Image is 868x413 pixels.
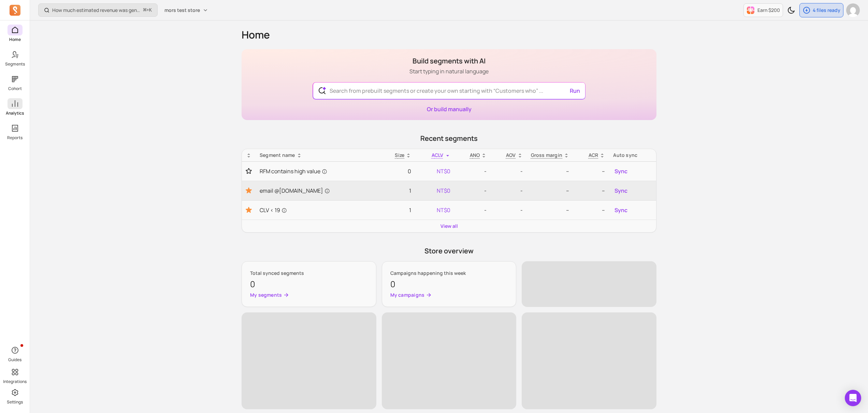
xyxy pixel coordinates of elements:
[614,187,627,195] span: Sync
[846,3,860,17] img: avatar
[459,206,487,214] p: -
[427,105,472,113] a: Or build manually
[613,185,629,196] button: Sync
[506,152,516,159] p: AOV
[390,270,508,277] p: Campaigns happening this week
[613,205,629,216] button: Sync
[577,167,605,175] p: --
[577,187,605,195] p: --
[495,167,522,175] p: -
[390,292,425,298] p: My campaigns
[813,7,840,14] p: 4 files ready
[324,83,574,99] input: Search from prebuilt segments or create your own starting with “Customers who” ...
[613,152,652,159] div: Auto sync
[143,6,147,15] kbd: ⌘
[419,167,450,175] p: NT$0
[8,86,22,91] p: Cohort
[419,206,450,214] p: NT$0
[432,152,444,158] span: ACLV
[8,343,23,364] button: Guides
[419,187,450,195] p: NT$0
[164,7,200,14] span: mors test store
[459,167,487,175] p: -
[495,206,522,214] p: -
[743,3,783,17] button: Earn $200
[531,152,563,159] p: Gross margin
[242,134,656,143] p: Recent segments
[7,399,23,405] p: Settings
[567,84,583,98] button: Run
[495,187,522,195] p: -
[784,3,798,17] button: Toggle dark mode
[160,4,212,16] button: mors test store
[38,3,158,17] button: How much estimated revenue was generated from a campaign?⌘+K
[5,61,25,67] p: Segments
[149,8,152,13] kbd: K
[143,6,152,14] span: +
[409,56,489,66] h1: Build segments with AI
[250,292,282,298] p: My segments
[845,390,861,406] div: Open Intercom Messenger
[614,167,627,175] span: Sync
[250,278,368,290] p: 0
[522,312,656,409] span: ‌
[531,187,569,195] p: --
[260,187,376,195] a: email @[DOMAIN_NAME]
[8,357,21,363] p: Guides
[7,135,23,141] p: Reports
[260,187,330,195] span: email @[DOMAIN_NAME]
[242,246,656,256] p: Store overview
[757,7,780,14] p: Earn $200
[384,167,411,175] p: 0
[260,167,327,175] span: RFM contains high value
[250,270,368,277] p: Total synced segments
[390,278,508,290] p: 0
[3,379,27,384] p: Integrations
[390,292,508,298] a: My campaigns
[409,67,489,75] p: Start typing in natural language
[531,206,569,214] p: --
[531,167,569,175] p: --
[250,292,368,298] a: My segments
[9,37,21,42] p: Home
[242,312,376,409] span: ‌
[577,206,605,214] p: --
[384,206,411,214] p: 1
[260,206,287,214] span: CLV < 19
[246,168,251,175] button: Toggle favorite
[242,29,656,41] h1: Home
[799,3,843,17] button: 4 files ready
[614,206,627,214] span: Sync
[6,110,24,116] p: Analytics
[459,187,487,195] p: -
[52,7,141,14] p: How much estimated revenue was generated from a campaign?
[246,187,251,195] button: Toggle favorite
[522,261,656,307] span: ‌
[395,152,404,158] span: Size
[260,206,376,214] a: CLV < 19
[260,152,376,159] div: Segment name
[246,206,251,214] button: Toggle favorite
[589,152,598,159] p: ACR
[470,152,480,158] span: ANO
[260,167,376,175] a: RFM contains high value
[384,187,411,195] p: 1
[440,223,458,230] a: View all
[613,166,629,177] button: Sync
[382,312,517,409] span: ‌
